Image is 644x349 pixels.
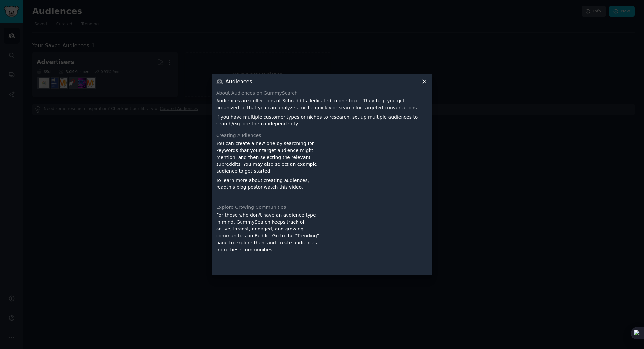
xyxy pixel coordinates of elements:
iframe: YouTube video player [324,140,428,199]
p: To learn more about creating audiences, read or watch this video. [216,177,320,191]
div: Creating Audiences [216,132,428,139]
p: You can create a new one by searching for keywords that your target audience might mention, and t... [216,140,320,175]
h3: Audiences [225,78,252,85]
a: this blog post [227,185,258,190]
p: If you have multiple customer types or niches to research, set up multiple audiences to search/ex... [216,114,428,127]
iframe: YouTube video player [324,212,428,271]
p: Audiences are collections of Subreddits dedicated to one topic. They help you get organized so th... [216,98,428,111]
div: About Audiences on GummySearch [216,90,428,97]
div: Explore Growing Communities [216,204,428,211]
div: For those who don't have an audience type in mind, GummySearch keeps track of active, largest, en... [216,212,320,271]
